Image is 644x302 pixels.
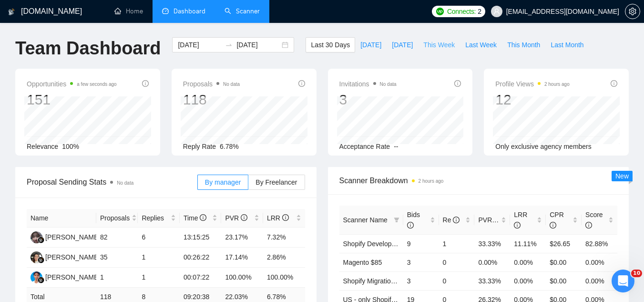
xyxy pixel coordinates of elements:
img: gigradar-bm.png [38,257,44,263]
span: info-circle [407,222,414,229]
span: setting [625,8,640,15]
td: 13:15:25 [180,228,222,248]
div: 118 [183,91,240,109]
span: By Freelancer [256,178,297,186]
img: gigradar-bm.png [38,237,44,243]
span: Connects: [447,6,476,17]
td: 0.00% [582,271,617,290]
td: 23.17% [221,228,263,248]
span: user [493,8,500,15]
img: NF [31,231,42,243]
span: info-circle [454,80,461,87]
td: 1 [96,268,138,288]
span: 100% [62,143,79,150]
th: Replies [138,209,180,228]
span: [DATE] [392,40,413,50]
td: 82 [96,228,138,248]
th: Proposals [96,209,138,228]
img: gigradar-bm.png [38,277,44,283]
td: 17.14% [221,248,263,268]
img: logo [8,4,15,20]
span: Proposals [183,78,240,90]
td: 9 [403,234,439,253]
input: Start date [178,40,221,50]
td: 1 [138,268,180,288]
td: 0.00% [510,253,546,271]
td: 7.32% [263,228,305,248]
span: No data [223,82,240,87]
span: Last 30 Days [311,40,350,50]
button: Last Month [545,37,589,52]
td: 0 [439,271,475,290]
span: Profile Views [495,78,570,90]
span: This Week [423,40,455,50]
td: 100.00% [221,268,263,288]
span: filter [394,217,399,223]
td: 0.00% [474,253,510,271]
img: A [31,271,42,283]
span: Only exclusive agency members [495,143,592,150]
time: 2 hours ago [419,178,444,184]
div: [PERSON_NAME] [45,272,100,282]
span: Proposals [100,213,130,223]
td: 00:26:22 [180,248,222,268]
td: 11.11% [510,234,546,253]
span: Proposal Sending Stats [27,176,197,188]
span: 6.78% [220,143,239,150]
td: 3 [403,253,439,271]
span: info-circle [241,214,247,221]
span: Last Month [551,40,583,50]
td: 1 [439,234,475,253]
span: Invitations [339,78,397,90]
time: a few seconds ago [77,82,116,87]
td: 33.33% [474,234,510,253]
td: 35 [96,248,138,268]
span: -- [394,143,398,150]
span: No data [380,82,397,87]
span: By manager [205,178,241,186]
span: This Month [507,40,540,50]
span: info-circle [514,222,521,229]
a: homeHome [114,7,143,15]
span: LRR [514,211,527,229]
button: This Week [418,37,460,52]
img: upwork-logo.png [436,8,444,15]
span: info-circle [453,217,460,223]
td: 0 [439,253,475,271]
span: PVR [478,216,501,224]
td: 3 [403,271,439,290]
td: 1 [138,248,180,268]
div: 12 [495,91,570,109]
a: NF[PERSON_NAME] Ayra [31,233,115,240]
span: info-circle [550,222,556,229]
span: [DATE] [360,40,381,50]
span: info-circle [282,214,289,221]
a: A[PERSON_NAME] [31,273,100,281]
span: Acceptance Rate [339,143,390,150]
h1: Team Dashboard [15,37,161,60]
td: 33.33% [474,271,510,290]
div: [PERSON_NAME] Ayra [45,232,115,242]
span: CPR [550,211,564,229]
th: Name [27,209,96,228]
div: 151 [27,91,117,109]
span: No data [117,180,133,186]
a: setting [625,8,640,15]
td: 82.88% [582,234,617,253]
a: Shopify Development $85 [343,240,419,248]
span: info-circle [200,214,206,221]
span: info-circle [611,80,617,87]
span: Reply Rate [183,143,216,150]
span: Last Week [465,40,497,50]
td: 0.00% [582,253,617,271]
span: Bids [407,211,420,229]
button: [DATE] [355,37,387,52]
iframe: Intercom live chat [612,270,634,292]
td: 0.00% [510,271,546,290]
input: End date [236,40,280,50]
span: Score [585,211,603,229]
td: $26.65 [546,234,582,253]
a: Shopify Migration $85 [343,277,408,285]
span: LRR [267,214,289,222]
span: info-circle [142,80,149,87]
